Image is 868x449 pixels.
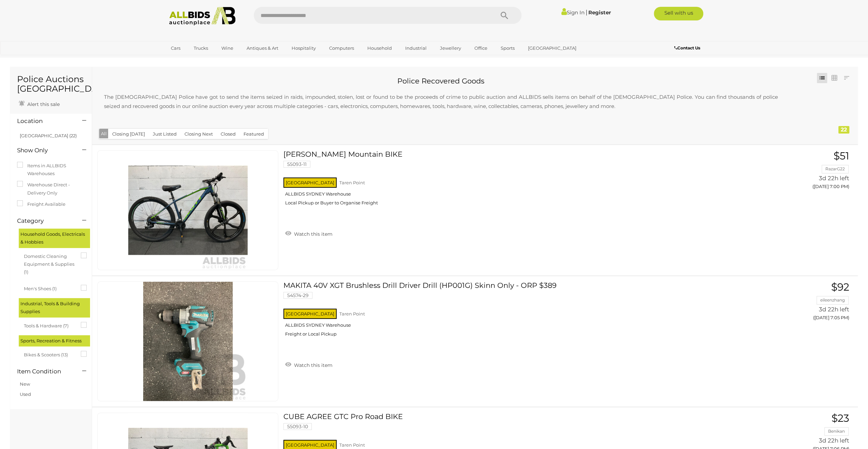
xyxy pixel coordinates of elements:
[24,251,75,276] span: Domestic Cleaning Equipment & Supplies (1)
[166,43,185,54] a: Cars
[17,200,65,208] label: Freight Available
[831,281,849,293] span: $92
[838,126,849,134] div: 22
[292,362,333,368] span: Watch this item
[287,43,320,54] a: Hospitality
[128,282,248,401] img: 54574-29g.jpeg
[20,391,31,397] a: Used
[165,7,239,26] img: Allbids.com.au
[242,43,283,54] a: Antiques & Art
[289,281,725,342] a: MAKITA 40V XGT Brushless Drill Driver Drill (HP001G) Skinn Only - ORP $389 54574-29 [GEOGRAPHIC_D...
[239,129,268,139] button: Featured
[17,98,61,109] a: Alert this sale
[289,150,725,211] a: [PERSON_NAME] Mountain BIKE 55093-11 [GEOGRAPHIC_DATA] Taren Point ALLBIDS SYDNEY Warehouse Local...
[19,298,90,318] div: Industrial, Tools & Building Supplies
[17,75,85,93] h1: Police Auctions [GEOGRAPHIC_DATA]
[19,229,90,248] div: Household Goods, Electricals & Hobbies
[674,45,700,50] b: Contact Us
[108,129,149,139] button: Closing [DATE]
[24,320,75,330] span: Tools & Hardware (7)
[832,412,849,424] span: $23
[292,231,333,237] span: Watch this item
[189,43,212,54] a: Trucks
[674,44,702,52] a: Contact Us
[99,129,108,139] button: All
[17,181,85,197] label: Warehouse Direct - Delivery Only
[588,9,611,16] a: Register
[325,43,358,54] a: Computers
[97,77,784,85] h2: Police Recovered Goods
[149,129,181,139] button: Just Listed
[561,9,585,16] a: Sign In
[735,150,851,193] a: $51 RazarG22 3d 22h left ([DATE] 7:00 PM)
[586,9,587,16] span: |
[283,359,334,370] a: Watch this item
[20,381,30,387] a: New
[401,43,431,54] a: Industrial
[128,151,248,270] img: 55093-11a.jpeg
[17,162,85,178] label: Items in ALLBIDS Warehouses
[19,335,90,346] div: Sports, Recreation & Fitness
[17,147,72,154] h4: Show Only
[834,150,849,162] span: $51
[470,43,492,54] a: Office
[363,43,396,54] a: Household
[487,7,521,24] button: Search
[26,101,60,107] span: Alert this sale
[17,368,72,375] h4: Item Condition
[735,281,851,324] a: $92 eileenzhang 3d 22h left ([DATE] 7:05 PM)
[524,43,581,54] a: [GEOGRAPHIC_DATA]
[17,118,72,124] h4: Location
[217,43,238,54] a: Wine
[97,86,784,118] p: The [DEMOGRAPHIC_DATA] Police have got to send the items seized in raids, impounded, stolen, lost...
[217,129,240,139] button: Closed
[436,43,466,54] a: Jewellery
[180,129,217,139] button: Closing Next
[496,43,519,54] a: Sports
[17,218,72,224] h4: Category
[654,7,703,20] a: Sell with us
[20,133,77,138] a: [GEOGRAPHIC_DATA] (22)
[24,283,75,293] span: Men's Shoes (1)
[24,349,75,359] span: Bikes & Scooters (13)
[283,228,334,238] a: Watch this item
